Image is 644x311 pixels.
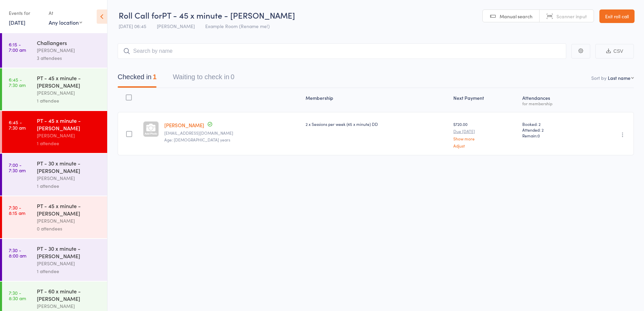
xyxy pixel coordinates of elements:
small: nielsen2727@gmail.com [164,131,300,135]
a: Show more [453,136,517,141]
div: Atten­dances [520,91,587,109]
span: Age: [DEMOGRAPHIC_DATA] years [164,137,230,142]
div: At [49,7,82,19]
a: 6:15 -7:00 amChallangers[PERSON_NAME]3 attendees [2,33,107,68]
div: $720.00 [453,121,517,148]
div: PT - 45 x minute - [PERSON_NAME] [37,202,101,217]
div: 3 attendees [37,54,101,62]
a: 7:00 -7:30 amPT - 30 x minute - [PERSON_NAME][PERSON_NAME]1 attendee [2,154,107,196]
div: 1 [153,73,157,81]
time: 7:00 - 7:30 am [9,162,26,173]
button: CSV [595,44,634,59]
div: Membership [303,91,451,109]
span: Example Room (Rename me!) [205,23,270,29]
div: 1 attendee [37,182,101,190]
div: Challangers [37,39,101,46]
div: 0 attendees [37,225,101,232]
time: 6:15 - 7:00 am [9,42,26,52]
a: 7:30 -8:00 amPT - 30 x minute - [PERSON_NAME][PERSON_NAME]1 attendee [2,239,107,281]
div: Last name [608,74,630,81]
div: [PERSON_NAME] [37,302,101,310]
label: Sort by [591,74,606,81]
div: [PERSON_NAME] [37,132,101,139]
div: 0 [231,73,234,81]
span: Manual search [500,13,532,20]
time: 6:45 - 7:30 am [9,119,26,130]
span: 0 [538,133,540,138]
time: 7:30 - 8:15 am [9,205,25,216]
div: Any location [49,19,82,26]
div: PT - 30 x minute - [PERSON_NAME] [37,159,101,174]
a: [PERSON_NAME] [164,121,204,129]
div: PT - 45 x minute - [PERSON_NAME] [37,74,101,89]
span: Booked: 2 [522,121,585,127]
a: 6:45 -7:30 amPT - 45 x minute - [PERSON_NAME][PERSON_NAME]1 attendee [2,68,107,110]
time: 7:30 - 8:30 am [9,290,26,301]
div: 2 x Sessions per week (45 x minute) DD [306,121,448,127]
div: PT - 60 x minute - [PERSON_NAME] [37,287,101,302]
span: Roll Call for [119,9,162,21]
div: [PERSON_NAME] [37,89,101,97]
small: Due [DATE] [453,129,517,134]
time: 7:30 - 8:00 am [9,247,26,258]
div: 1 attendee [37,267,101,275]
div: [PERSON_NAME] [37,217,101,225]
a: [DATE] [9,19,25,26]
div: Events for [9,7,42,19]
button: Checked in1 [118,70,157,88]
span: [PERSON_NAME] [157,23,195,29]
div: PT - 30 x minute - [PERSON_NAME] [37,245,101,260]
div: [PERSON_NAME] [37,46,101,54]
div: PT - 45 x minute - [PERSON_NAME] [37,117,101,132]
a: Adjust [453,143,517,148]
div: 1 attendee [37,97,101,105]
button: Waiting to check in0 [173,70,234,88]
span: Attended: 2 [522,127,585,133]
a: Exit roll call [599,9,635,23]
div: for membership [522,101,585,106]
div: [PERSON_NAME] [37,174,101,182]
div: Next Payment [451,91,519,109]
span: [DATE] 06:45 [119,23,146,29]
a: 6:45 -7:30 amPT - 45 x minute - [PERSON_NAME][PERSON_NAME]1 attendee [2,111,107,153]
div: [PERSON_NAME] [37,260,101,267]
div: 1 attendee [37,139,101,147]
span: Remain: [522,133,585,138]
span: PT - 45 x minute - [PERSON_NAME] [162,9,295,21]
span: Scanner input [556,13,587,20]
a: 7:30 -8:15 amPT - 45 x minute - [PERSON_NAME][PERSON_NAME]0 attendees [2,196,107,238]
time: 6:45 - 7:30 am [9,77,26,88]
input: Search by name [118,43,566,59]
